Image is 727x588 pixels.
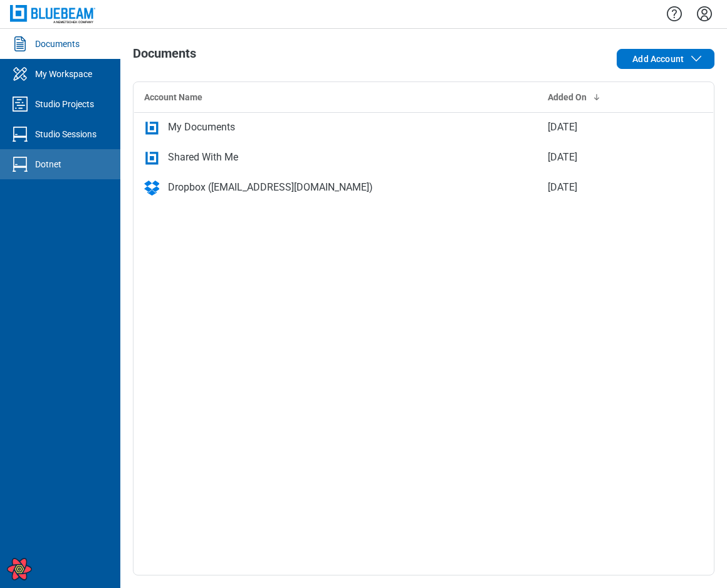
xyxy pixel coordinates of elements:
[632,53,684,65] span: Add Account
[168,150,238,165] div: Shared With Me
[10,94,30,114] svg: Studio Projects
[617,49,714,69] button: Add Account
[10,124,30,144] svg: Studio Sessions
[35,68,92,80] div: My Workspace
[10,34,30,54] svg: Documents
[7,557,32,582] button: Open React Query Devtools
[35,38,80,50] div: Documents
[168,180,373,195] div: Dropbox ([EMAIL_ADDRESS][DOMAIN_NAME])
[35,98,94,110] div: Studio Projects
[538,142,654,172] td: [DATE]
[144,91,528,103] div: Account Name
[538,172,654,202] td: [DATE]
[133,82,714,203] table: bb-data-table
[548,91,644,103] div: Added On
[538,112,654,142] td: [DATE]
[10,154,30,174] svg: Dotnet
[35,128,97,140] div: Studio Sessions
[10,5,95,23] img: Bluebeam, Inc.
[10,64,30,84] svg: My Workspace
[133,46,196,66] h1: Documents
[35,158,61,171] div: Dotnet
[694,3,714,24] button: Settings
[168,120,235,135] div: My Documents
